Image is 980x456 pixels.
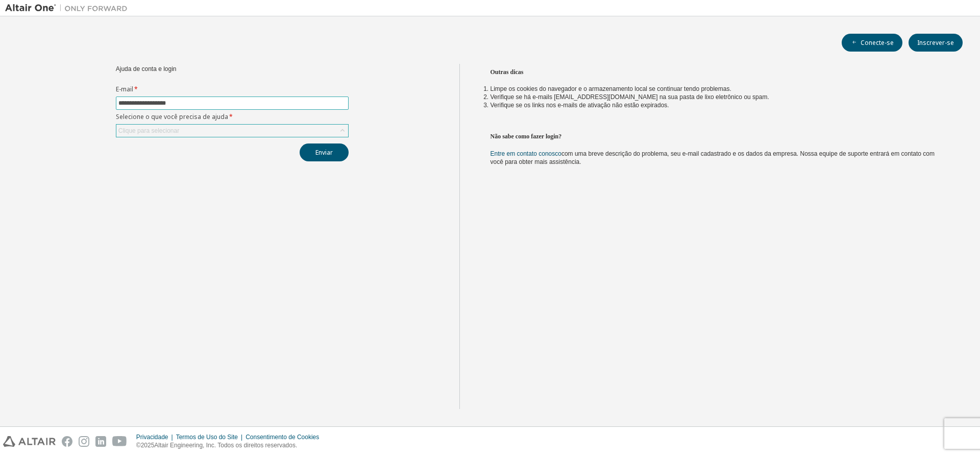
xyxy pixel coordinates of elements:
img: altair_logo.svg [3,436,56,447]
font: Conecte-se [861,38,894,47]
font: Ajuda de conta e login [116,65,177,73]
font: Privacidade [136,434,168,441]
img: Altair Um [5,3,133,13]
img: youtube.svg [112,436,127,447]
font: Limpe os cookies do navegador e o armazenamento local se continuar tendo problemas. [491,85,731,92]
img: facebook.svg [62,436,72,447]
font: Enviar [315,148,333,157]
img: instagram.svg [79,436,89,447]
div: Clique para selecionar [116,125,348,137]
a: Entre em contato conosco [491,150,561,157]
font: Altair Engineering, Inc. Todos os direitos reservados. [154,442,297,449]
button: Inscrever-se [909,34,963,52]
font: Inscrever-se [917,38,954,47]
font: E-mail [116,85,133,93]
font: Selecione o que você precisa de ajuda [116,112,228,121]
font: Clique para selecionar [118,127,179,134]
font: Não sabe como fazer login? [491,133,562,140]
font: Verifique se os links nos e-mails de ativação não estão expirados. [491,102,669,109]
button: Conecte-se [842,34,902,52]
img: linkedin.svg [95,436,106,447]
font: com uma breve descrição do problema, seu e-mail cadastrado e os dados da empresa. Nossa equipe de... [491,150,935,165]
font: 2025 [141,442,155,449]
font: © [136,442,141,449]
font: Outras dicas [491,68,524,76]
button: Enviar [300,143,349,161]
font: Verifique se há e-mails [EMAIL_ADDRESS][DOMAIN_NAME] na sua pasta de lixo eletrônico ou spam. [491,93,769,101]
font: Termos de Uso do Site [176,434,238,441]
font: Consentimento de Cookies [246,434,319,441]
